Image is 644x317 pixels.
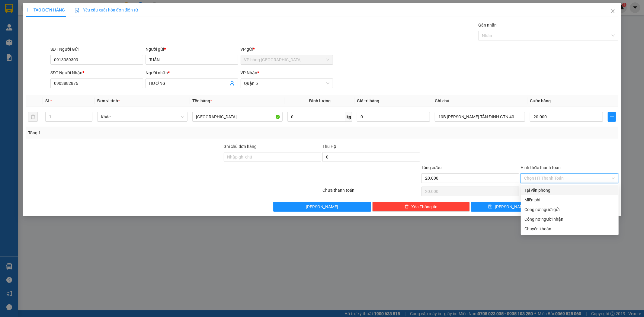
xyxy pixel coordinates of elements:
label: Gán nhãn [478,23,497,27]
span: Thu Hộ [322,144,336,149]
div: LIOA [71,12,113,20]
span: kg [346,112,352,122]
span: VP hàng Nha Trang [244,55,330,64]
span: close [610,9,615,14]
button: save[PERSON_NAME] [471,202,544,212]
span: plus [26,8,30,12]
div: Miễn phí [524,197,615,203]
div: Quận 5 [71,5,113,12]
th: Ghi chú [432,95,527,107]
span: Yêu cầu xuất hóa đơn điện tử [75,8,138,12]
span: user-add [230,81,235,86]
span: Xóa Thông tin [411,203,437,210]
span: save [488,204,492,209]
div: VP gửi [241,46,333,53]
div: Chưa thanh toán [322,187,421,197]
img: icon [75,8,79,13]
div: SĐT Người Gửi [50,46,143,53]
span: Tổng cước [421,165,441,170]
label: Hình thức thanh toán [521,165,561,170]
div: Tại văn phòng [524,187,615,194]
input: VD: Bàn, Ghế [192,112,283,122]
div: ĐỨC ĐIỆN [5,20,66,27]
div: Người nhận [146,69,238,76]
button: [PERSON_NAME] [273,202,371,212]
div: Cước gửi hàng sẽ được ghi vào công nợ của người nhận [521,214,619,224]
input: 0 [357,112,430,122]
span: [PERSON_NAME] [495,203,527,210]
span: SL [45,98,50,103]
span: Khác [101,112,184,121]
span: Định lượng [309,98,331,103]
label: Ghi chú đơn hàng [224,144,257,149]
span: [PERSON_NAME] [306,203,338,210]
input: Ghi Chú [435,112,525,122]
div: 0913901884 [71,20,113,28]
span: Tên hàng [192,98,212,103]
input: Ghi chú đơn hàng [224,152,322,162]
span: Quận 5 [244,79,330,88]
div: Công nợ người gửi [524,206,615,213]
span: Chưa thu : [70,32,83,46]
div: 30.000 [70,32,114,46]
div: Tổng: 1 [28,130,248,136]
span: Đơn vị tính [97,98,120,103]
span: delete [405,204,409,209]
span: TẠO ĐƠN HÀNG [26,8,65,12]
button: delete [28,112,38,122]
div: SĐT Người Nhận [50,69,143,76]
span: plus [608,114,616,119]
div: Người gửi [146,46,238,53]
span: Giá trị hàng [357,98,379,103]
button: Close [604,3,621,20]
span: Gửi: [5,6,14,12]
button: plus [608,112,616,122]
div: Công nợ người nhận [524,216,615,223]
button: deleteXóa Thông tin [372,202,470,212]
div: Cước gửi hàng sẽ được ghi vào công nợ của người gửi [521,205,619,214]
span: Cước hàng [530,98,551,103]
div: Chuyển khoản [524,226,615,232]
span: VP Nhận [241,70,258,75]
span: Nhận: [71,6,85,12]
div: VP hàng [GEOGRAPHIC_DATA] [5,5,66,20]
